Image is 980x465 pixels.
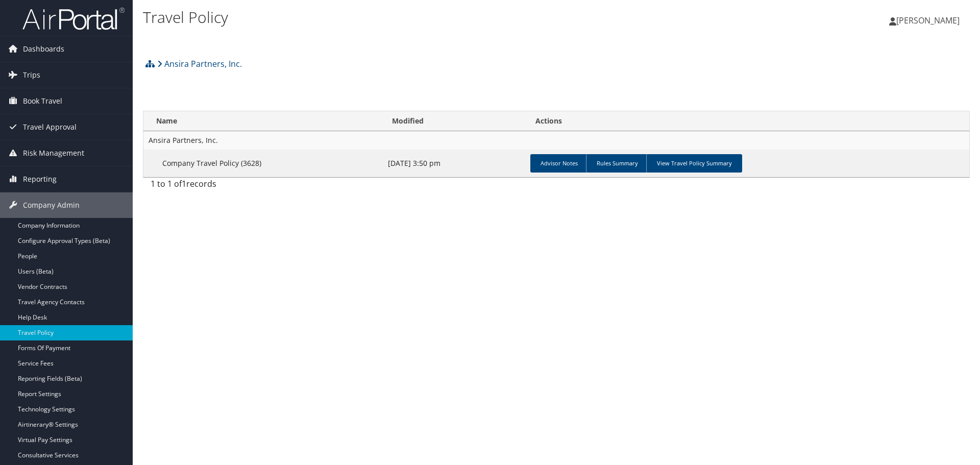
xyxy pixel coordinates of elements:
h1: Travel Policy [143,7,694,28]
div: 1 to 1 of records [151,178,342,195]
span: Dashboards [23,36,64,62]
img: airportal-logo.png [22,7,125,31]
th: Actions [526,111,969,131]
a: View Travel Policy Summary [646,154,742,173]
span: [PERSON_NAME] [896,15,960,26]
span: Company Admin [23,192,80,218]
span: Book Travel [23,88,62,114]
td: [DATE] 3:50 pm [383,150,527,177]
span: Risk Management [23,140,84,166]
a: Advisor Notes [530,154,588,173]
span: Trips [23,62,40,88]
a: Ansira Partners, Inc. [157,54,242,74]
a: [PERSON_NAME] [889,5,970,36]
th: Modified: activate to sort column ascending [383,111,527,131]
span: Travel Approval [23,114,77,140]
span: 1 [182,178,186,189]
td: Company Travel Policy (3628) [143,150,383,177]
a: Rules Summary [586,154,648,173]
td: Ansira Partners, Inc. [143,131,969,150]
th: Name: activate to sort column ascending [143,111,383,131]
span: Reporting [23,166,57,192]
